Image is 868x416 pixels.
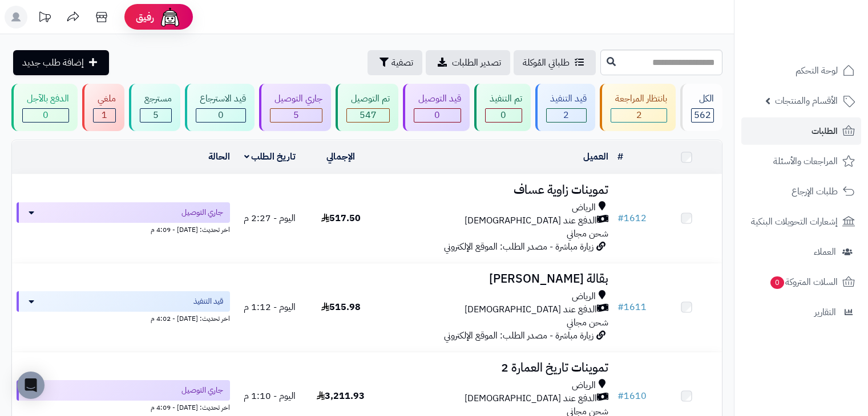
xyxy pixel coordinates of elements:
span: 0 [218,108,224,122]
span: الدفع عند [DEMOGRAPHIC_DATA] [465,392,597,405]
span: طلباتي المُوكلة [523,56,570,70]
span: جاري التوصيل [181,385,223,396]
a: لوحة التحكم [741,57,861,84]
a: إضافة طلب جديد [13,50,109,75]
span: 517.50 [321,211,361,225]
div: قيد التوصيل [414,92,461,105]
div: اخر تحديث: [DATE] - 4:09 م [17,223,230,235]
div: اخر تحديث: [DATE] - 4:09 م [17,401,230,413]
a: إشعارات التحويلات البنكية [741,208,861,235]
a: طلبات الإرجاع [741,178,861,205]
span: 0 [434,108,440,122]
span: 1 [102,108,107,122]
div: اخر تحديث: [DATE] - 4:02 م [17,312,230,324]
div: 0 [196,109,246,122]
span: الدفع عند [DEMOGRAPHIC_DATA] [465,303,597,316]
div: جاري التوصيل [270,92,322,105]
span: الرياض [572,290,596,303]
div: 5 [271,109,322,122]
span: جاري التوصيل [181,207,223,218]
div: 5 [140,109,171,122]
div: مسترجع [140,92,172,105]
a: #1611 [617,300,647,314]
span: شحن مجاني [567,316,608,329]
span: 547 [360,108,377,122]
span: شحن مجاني [567,227,608,240]
a: طلباتي المُوكلة [514,50,596,75]
span: الرياض [572,379,596,392]
span: تصدير الطلبات [452,56,501,70]
button: تصفية [368,50,422,75]
span: الدفع عند [DEMOGRAPHIC_DATA] [465,214,597,227]
div: تم التنفيذ [485,92,522,105]
a: الإجمالي [326,150,355,164]
img: logo-2.png [790,26,857,50]
span: اليوم - 1:12 م [244,300,296,314]
span: 5 [293,108,299,122]
a: قيد الاسترجاع 0 [183,84,257,131]
a: تصدير الطلبات [426,50,510,75]
div: تم التوصيل [346,92,390,105]
span: التقارير [814,304,836,320]
span: اليوم - 1:10 م [244,389,296,403]
a: جاري التوصيل 5 [257,84,333,131]
span: 515.98 [321,300,361,314]
span: 0 [43,108,49,122]
h3: بقالة [PERSON_NAME] [381,272,608,286]
div: 0 [486,109,522,122]
a: #1610 [617,389,647,403]
a: تحديثات المنصة [30,6,59,31]
span: المراجعات والأسئلة [773,153,838,169]
a: # [617,150,623,164]
span: الرياض [572,201,596,214]
h3: تموينات تاريخ العمارة 2 [381,361,608,374]
a: العملاء [741,238,861,266]
span: 3,211.93 [317,389,365,403]
div: 547 [347,109,389,122]
a: التقارير [741,299,861,326]
span: قيد التنفيذ [193,296,223,307]
span: 5 [153,108,159,122]
a: الحالة [208,150,230,164]
a: الكل562 [678,84,725,131]
div: الدفع بالآجل [22,92,69,105]
span: اليوم - 2:27 م [244,211,296,225]
div: 2 [611,109,667,122]
span: 0 [770,276,785,289]
div: 2 [547,109,587,122]
span: تصفية [391,56,413,70]
a: قيد التوصيل 0 [401,84,472,131]
a: تم التنفيذ 0 [472,84,533,131]
span: السلات المتروكة [769,274,838,290]
a: #1612 [617,211,647,225]
span: رفيق [136,10,154,24]
h3: تموينات زاوية عساف [381,183,608,197]
span: العملاء [814,244,836,260]
span: إشعارات التحويلات البنكية [751,214,838,230]
div: 1 [94,109,115,122]
span: 0 [500,108,506,122]
div: قيد الاسترجاع [196,92,247,105]
a: مسترجع 5 [127,84,183,131]
span: 2 [636,108,642,122]
div: ملغي [93,92,116,105]
div: Open Intercom Messenger [17,372,45,399]
a: الدفع بالآجل 0 [9,84,80,131]
a: تم التوصيل 547 [333,84,401,131]
span: # [617,211,624,225]
a: الطلبات [741,117,861,145]
span: # [617,389,624,403]
div: 0 [414,109,461,122]
span: زيارة مباشرة - مصدر الطلب: الموقع الإلكتروني [444,329,594,342]
span: لوحة التحكم [796,63,838,79]
a: ملغي 1 [80,84,127,131]
span: زيارة مباشرة - مصدر الطلب: الموقع الإلكتروني [444,240,594,254]
span: # [617,300,624,314]
span: طلبات الإرجاع [792,183,838,199]
div: الكل [691,92,714,105]
span: 2 [563,108,569,122]
a: المراجعات والأسئلة [741,148,861,175]
a: السلات المتروكة0 [741,268,861,296]
a: العميل [583,150,608,164]
div: بانتظار المراجعة [611,92,667,105]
